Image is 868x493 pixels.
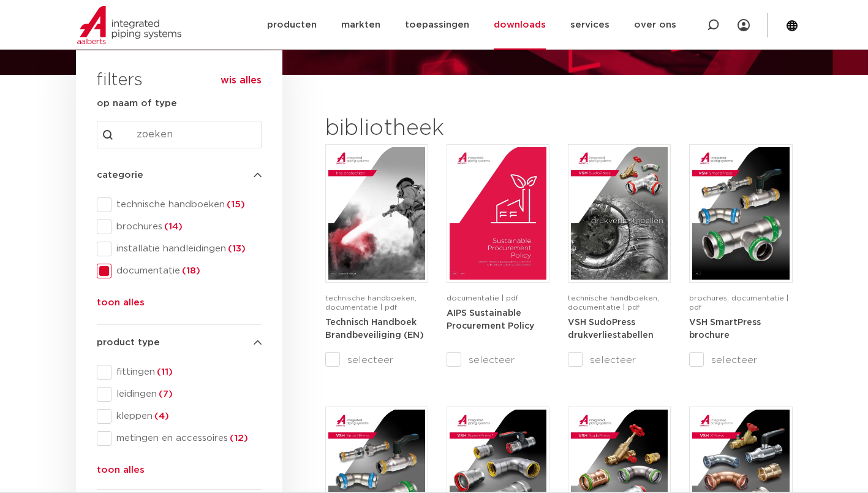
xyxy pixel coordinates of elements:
span: technische handboeken, documentatie | pdf [568,294,659,311]
span: fittingen [111,366,262,378]
span: (13) [226,244,246,253]
span: brochures [111,221,262,233]
a: VSH SmartPress brochure [689,318,761,340]
span: brochures, documentatie | pdf [689,294,788,311]
span: (18) [180,266,200,275]
img: VSH-SudoPress_A4PLT_5007706_2024-2.0_NL-pdf.jpg [571,147,668,280]
label: selecteer [447,353,549,367]
span: (14) [162,222,183,231]
strong: VSH SudoPress drukverliestabellen [568,318,654,340]
div: installatie handleidingen(13) [97,242,262,256]
a: Technisch Handboek Brandbeveiliging (EN) [325,318,424,340]
div: kleppen(4) [97,409,262,424]
button: toon alles [97,463,145,483]
span: documentatie | pdf [447,294,518,302]
strong: Technisch Handboek Brandbeveiliging (EN) [325,318,424,340]
span: leidingen [111,388,262,400]
span: (7) [157,389,173,399]
div: metingen en accessoires(12) [97,431,262,446]
img: Aips_A4Sustainable-Procurement-Policy_5011446_EN-pdf.jpg [450,147,546,280]
strong: VSH SmartPress brochure [689,318,761,340]
h4: product type [97,335,262,350]
label: selecteer [689,353,792,367]
span: technische handboeken, documentatie | pdf [325,294,417,311]
div: technische handboeken(15) [97,197,262,212]
img: FireProtection_A4TM_5007915_2025_2.0_EN-1-pdf.jpg [328,147,425,280]
span: technische handboeken [111,199,262,211]
img: VSH-SmartPress_A4Brochure-5008016-2023_2.0_NL-pdf.jpg [692,147,789,280]
span: documentatie [111,265,262,277]
h2: bibliotheek [325,114,543,143]
button: wis alles [221,74,262,86]
label: selecteer [325,353,428,367]
div: documentatie(18) [97,264,262,278]
strong: op naam of type [97,99,177,108]
h4: categorie [97,168,262,183]
div: fittingen(11) [97,365,262,380]
a: AIPS Sustainable Procurement Policy [447,308,534,331]
button: toon alles [97,296,145,315]
div: brochures(14) [97,220,262,234]
h3: filters [97,66,143,96]
a: VSH SudoPress drukverliestabellen [568,318,654,340]
span: (15) [225,200,245,209]
div: leidingen(7) [97,387,262,402]
span: (12) [228,434,248,443]
span: (4) [153,411,169,421]
strong: AIPS Sustainable Procurement Policy [447,309,534,331]
span: installatie handleidingen [111,243,262,255]
span: metingen en accessoires [111,432,262,445]
span: kleppen [111,410,262,422]
span: (11) [155,367,173,376]
label: selecteer [568,353,671,367]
